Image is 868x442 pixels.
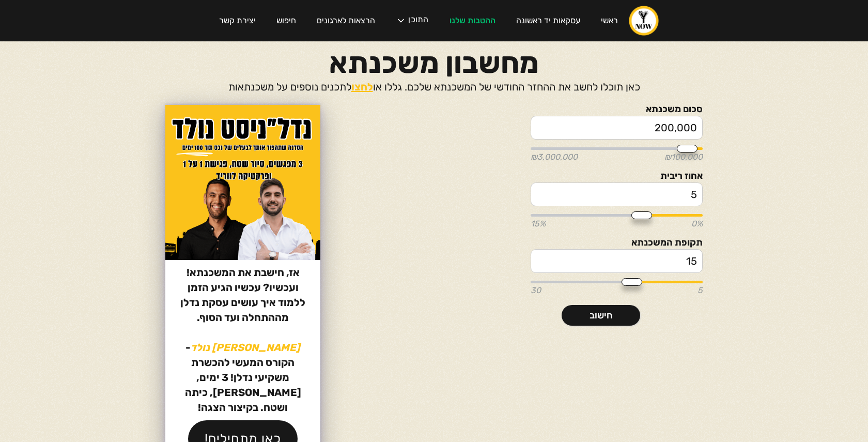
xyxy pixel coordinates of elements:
span: 30 [531,286,541,295]
span: ₪3,000,000 [531,153,578,161]
h1: מחשבון משכנתא [329,52,539,74]
label: תקופת המשכנתא [531,238,703,247]
div: התוכן [385,5,439,36]
a: לחצו [351,81,373,93]
div: התוכן [408,16,428,26]
a: home [628,5,659,36]
span: 0% [691,220,703,228]
a: חיפוש [266,6,306,35]
strong: [PERSON_NAME] נולד [191,341,300,354]
label: אחוז ריבית [531,172,703,180]
span: 15% [531,220,546,228]
a: ראשי [591,6,628,35]
span: 5 [698,286,703,295]
label: סכום משכנתא [531,105,703,113]
span: ₪100,000 [664,153,703,161]
a: הרצאות לארגונים [306,6,385,35]
a: עסקאות יד ראשונה [506,6,591,35]
p: כאן תוכלו לחשב את ההחזר החודשי של המשכנתא שלכם. גללו או לתכנים נוספים על משכנתאות [228,80,640,95]
a: חישוב [562,305,640,326]
a: יצירת קשר [209,6,266,35]
a: ההטבות שלנו [439,6,506,35]
p: אז, חישבת את המשכנתא! ועכשיו? עכשיו הגיע הזמן ללמוד איך עושים עסקת נדלן מההתחלה ועד הסוף. ‍ - הקו... [165,265,320,415]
